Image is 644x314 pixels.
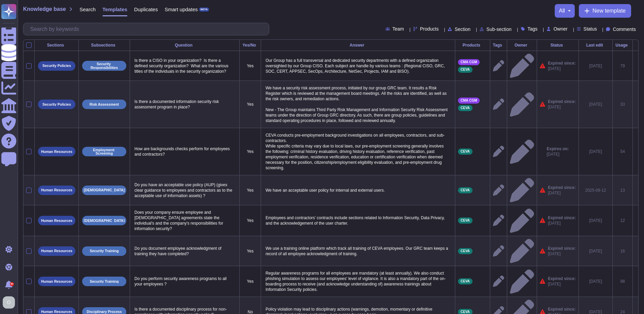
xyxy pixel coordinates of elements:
[559,8,565,14] span: all
[133,97,237,111] p: Is there a documented information security risk assessment program in place?
[85,148,124,155] p: Employment Screening
[461,310,470,314] span: CEVA
[461,60,477,64] span: CMA CGM
[461,150,470,153] span: CEVA
[461,280,470,283] span: CEVA
[461,219,470,222] span: CEVA
[615,218,630,223] div: 12
[548,104,576,110] span: [DATE]
[41,249,72,253] p: Human Resources
[242,248,258,254] p: Yes
[548,221,576,226] span: [DATE]
[199,7,209,12] div: BETA
[461,189,470,192] span: CEVA
[264,131,452,172] p: CEVA conducts pre-employment background investigations on all employees, contractors, and sub-con...
[548,307,576,312] span: Expired since:
[582,149,610,154] div: [DATE]
[582,218,610,223] div: [DATE]
[548,281,576,287] span: [DATE]
[84,219,125,223] p: [DEMOGRAPHIC_DATA]
[582,279,610,284] div: [DATE]
[27,23,269,35] input: Search by keywords
[133,180,237,200] p: Do you have an acceptable use policy (AUP) (gives clear guidance to employees and contractors as ...
[547,146,569,152] span: Expires on:
[242,43,258,47] div: Yes/No
[23,6,66,12] span: Knowledge base
[264,186,452,195] p: We have an acceptable user policy for internal and external users.
[559,8,571,14] button: all
[90,249,118,253] p: Security Training
[613,27,636,32] span: Comments
[548,246,576,251] span: Expired since:
[548,66,576,71] span: [DATE]
[42,64,71,68] p: Security Policies
[264,56,452,76] p: Our Group has a full transversal and dedicated security departments with a defined organization o...
[455,27,471,32] span: Section
[41,280,72,283] p: Human Resources
[584,27,597,31] span: Status
[242,102,258,107] p: Yes
[85,62,124,69] p: Security Responsibilities
[87,310,122,314] p: Disciplinary Process
[582,248,610,254] div: [DATE]
[79,7,96,12] span: Search
[540,43,576,47] div: Status
[41,150,72,154] p: Human Resources
[90,103,119,106] p: Risk Assessment
[458,43,487,47] div: Products
[615,279,630,284] div: 98
[461,106,470,110] span: CEVA
[90,280,118,283] p: Security Training
[242,149,258,154] p: Yes
[615,248,630,254] div: 16
[547,152,569,157] span: [DATE]
[133,56,237,76] p: Is there a CISO in your organization? Is there a defined security organization? What are the vari...
[615,102,630,107] div: 33
[134,7,158,12] span: Duplicates
[264,269,452,294] p: Regular awareness programs for all employees are mandatory (at least annually). We also conduct p...
[493,43,504,47] div: Tags
[242,218,258,223] p: Yes
[10,282,14,286] div: 9+
[548,190,576,196] span: [DATE]
[133,244,237,258] p: Do you document employee acknowledgment of training they have completed?
[582,63,610,69] div: [DATE]
[582,188,610,193] div: 2025-09-12
[548,99,576,104] span: Expired since:
[548,185,576,190] span: Expired since:
[461,249,470,253] span: CEVA
[41,310,72,314] p: Human Resources
[582,43,610,47] div: Last edit
[615,63,630,69] div: 79
[264,84,452,125] p: We have a security risk assessment process, initiated by our group GRC team. It results a Risk Re...
[615,149,630,154] div: 54
[548,276,576,281] span: Expired since:
[41,188,72,192] p: Human Resources
[133,144,237,159] p: How are backgrounds checks perform for employees and contractors?
[264,213,452,228] p: Employees and contractors’ contracts include sections related to Information Security, Data Priva...
[264,244,452,258] p: We use a training online platform which track all training of CEVA employees. Our GRC team keeps ...
[548,60,576,66] span: Expired since:
[461,68,470,71] span: CEVA
[41,219,72,223] p: Human Resources
[84,188,125,192] p: [DEMOGRAPHIC_DATA]
[615,43,630,47] div: Usage
[486,27,512,32] span: Sub-section
[553,27,567,31] span: Owner
[37,43,76,47] div: Sections
[133,274,237,289] p: Do you perform security awareness programs to all your employees ?
[242,279,258,284] p: Yes
[615,188,630,193] div: 13
[3,296,15,309] img: user
[1,295,20,310] button: user
[461,99,477,102] span: CMA CGM
[242,188,258,193] p: Yes
[548,251,576,257] span: [DATE]
[242,63,258,69] p: Yes
[510,43,534,47] div: Owner
[392,27,404,31] span: Team
[420,27,439,31] span: Products
[548,215,576,221] span: Expired since:
[81,43,127,47] div: Subsections
[264,43,452,47] div: Answer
